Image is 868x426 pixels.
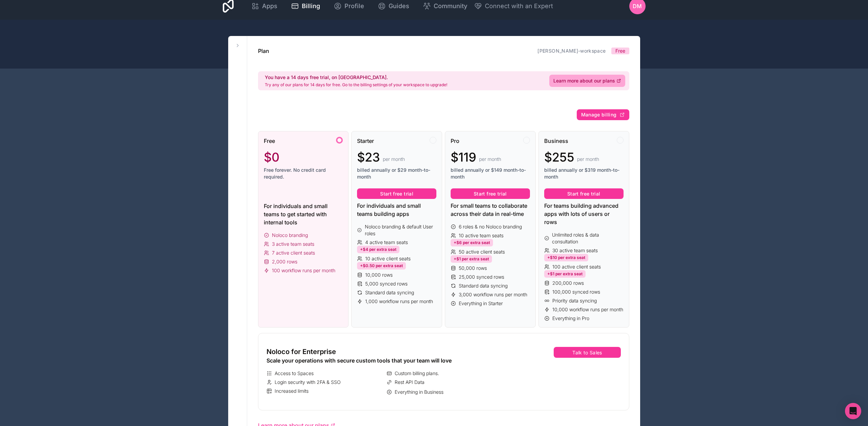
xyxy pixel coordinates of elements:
[451,188,530,199] button: Start free trial
[365,272,393,278] span: 10,000 rows
[357,262,406,270] div: +$0.50 per extra seat
[272,267,335,274] span: 100 workflow runs per month
[389,1,409,11] span: Guides
[357,202,436,218] div: For individuals and small teams building apps
[544,270,586,278] div: +$1 per extra seat
[544,150,574,164] span: $255
[544,202,624,226] div: For teams building advanced apps with lots of users or rows
[275,370,314,377] span: Access to Spaces
[552,247,598,254] span: 30 active team seats
[544,167,624,180] span: billed annually or $319 month-to-month
[265,82,447,88] p: Try any of our plans for 14 days for free. Go to the billing settings of your workspace to upgrade!
[552,280,584,286] span: 200,000 rows
[544,254,588,261] div: +$10 per extra seat
[395,370,439,377] span: Custom billing plans.
[383,156,405,163] span: per month
[272,241,314,247] span: 3 active team seats
[264,167,343,180] span: Free forever. No credit card required.
[537,48,606,54] a: [PERSON_NAME]-workspace
[552,231,623,245] span: Unlimited roles & data consultation
[357,188,436,199] button: Start free trial
[275,388,309,394] span: Increased limits
[451,202,530,218] div: For small teams to collaborate across their data in real-time
[549,75,625,87] a: Learn more about our plans
[552,315,589,322] span: Everything in Pro
[262,1,277,11] span: Apps
[365,239,408,246] span: 4 active team seats
[365,289,414,296] span: Standard data syncing
[451,167,530,180] span: billed annually or $149 month-to-month
[451,137,459,145] span: Pro
[451,255,492,263] div: +$1 per extra seat
[581,112,617,118] span: Manage billing
[552,289,600,295] span: 100,000 synced rows
[633,2,642,10] span: DM
[275,379,341,386] span: Login security with 2FA & SSO
[552,306,623,313] span: 10,000 workflow runs per month
[265,74,447,81] h2: You have a 14 days free trial, on [GEOGRAPHIC_DATA].
[459,300,503,307] span: Everything in Starter
[267,356,504,365] div: Scale your operations with secure custom tools that your team will love
[357,150,380,164] span: $23
[272,249,315,256] span: 7 active client seats
[552,263,601,270] span: 100 active client seats
[459,265,487,272] span: 50,000 rows
[451,150,476,164] span: $119
[474,1,553,11] button: Connect with an Expert
[395,389,443,395] span: Everything in Business
[302,1,320,11] span: Billing
[577,156,599,163] span: per month
[552,297,597,304] span: Priority data syncing
[479,156,501,163] span: per month
[267,347,336,356] span: Noloco for Enterprise
[553,77,615,84] span: Learn more about our plans
[258,47,269,55] h1: Plan
[845,403,861,419] div: Open Intercom Messenger
[554,347,620,358] button: Talk to Sales
[365,223,436,237] span: Noloco branding & default User roles
[459,223,522,230] span: 6 roles & no Noloco branding
[459,282,508,289] span: Standard data syncing
[264,150,279,164] span: $0
[365,298,433,305] span: 1,000 workflow runs per month
[577,109,629,120] button: Manage billing
[434,1,467,11] span: Community
[357,167,436,180] span: billed annually or $29 month-to-month
[459,291,527,298] span: 3,000 workflow runs per month
[264,202,343,226] div: For individuals and small teams to get started with internal tools
[544,137,568,145] span: Business
[357,137,374,145] span: Starter
[451,239,493,246] div: +$6 per extra seat
[365,280,408,287] span: 5,000 synced rows
[485,1,553,11] span: Connect with an Expert
[459,232,504,239] span: 10 active team seats
[344,1,364,11] span: Profile
[264,137,275,145] span: Free
[544,188,624,199] button: Start free trial
[272,232,308,239] span: Noloco branding
[615,48,625,54] span: Free
[395,379,425,386] span: Rest API Data
[459,274,504,280] span: 25,000 synced rows
[272,258,297,265] span: 2,000 rows
[357,246,399,253] div: +$4 per extra seat
[365,255,411,262] span: 10 active client seats
[459,248,505,255] span: 50 active client seats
